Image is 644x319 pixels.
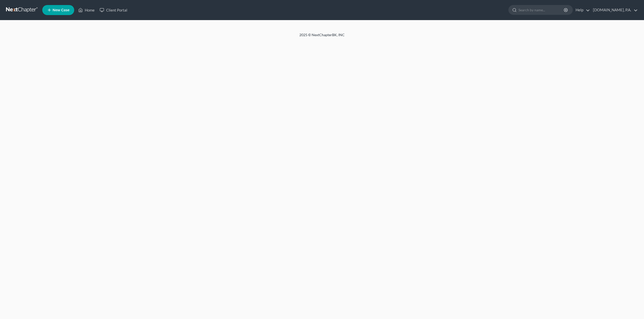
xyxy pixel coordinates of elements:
a: Client Portal [97,6,130,15]
a: [DOMAIN_NAME], P.A. [590,6,638,15]
input: Search by name... [518,5,565,15]
div: 2025 © NextChapterBK, INC [179,32,465,41]
span: New Case [53,8,69,12]
a: Help [573,6,590,15]
a: Home [76,6,97,15]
